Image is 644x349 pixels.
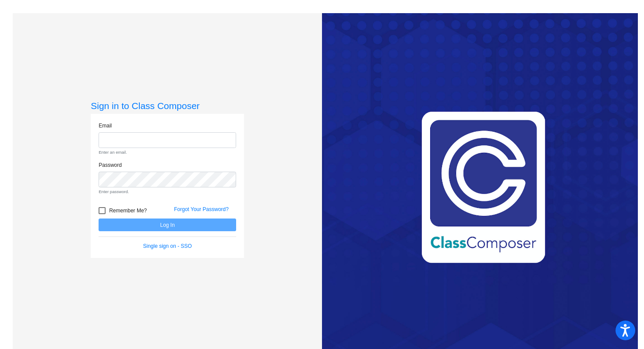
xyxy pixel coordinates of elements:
a: Single sign on - SSO [143,243,192,249]
small: Enter an email. [99,149,236,155]
small: Enter password. [99,189,236,195]
button: Log In [99,219,236,231]
a: Forgot Your Password? [174,206,229,212]
label: Password [99,161,122,169]
span: Remember Me? [109,205,147,216]
label: Email [99,122,112,130]
h3: Sign in to Class Composer [91,100,244,111]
